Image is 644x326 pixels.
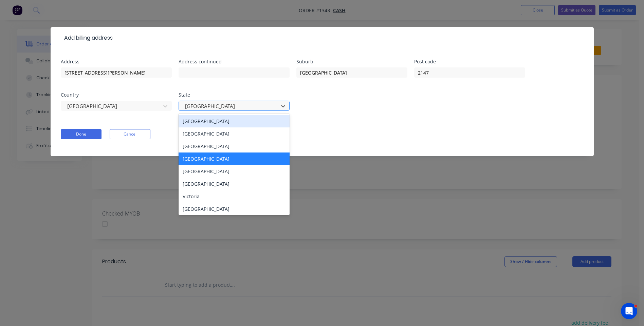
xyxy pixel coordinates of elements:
[621,303,637,319] iframe: Intercom live chat
[179,165,290,178] div: [GEOGRAPHIC_DATA]
[110,129,150,139] button: Cancel
[179,59,290,64] div: Address continued
[61,34,113,42] div: Add billing address
[179,115,290,127] div: [GEOGRAPHIC_DATA]
[61,129,102,139] button: Done
[179,190,290,203] div: Victoria
[414,59,525,64] div: Post code
[179,152,290,165] div: [GEOGRAPHIC_DATA]
[179,93,290,97] div: State
[179,127,290,140] div: [GEOGRAPHIC_DATA]
[179,178,290,190] div: [GEOGRAPHIC_DATA]
[61,93,172,97] div: Country
[179,140,290,152] div: [GEOGRAPHIC_DATA]
[179,203,290,215] div: [GEOGRAPHIC_DATA]
[61,59,172,64] div: Address
[296,59,407,64] div: Suburb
